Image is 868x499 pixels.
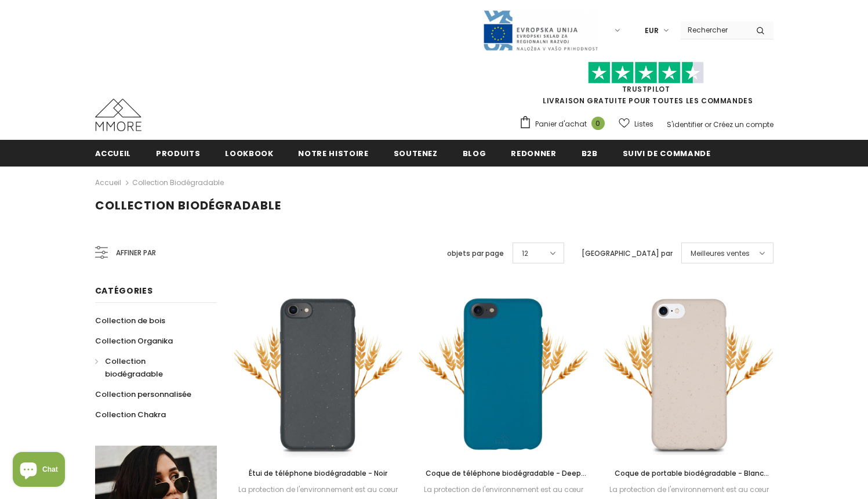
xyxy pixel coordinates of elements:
a: Lookbook [225,140,273,166]
span: LIVRAISON GRATUITE POUR TOUTES LES COMMANDES [519,67,773,106]
a: Collection biodégradable [95,351,204,384]
span: Blog [463,148,486,159]
a: Redonner [511,140,556,166]
span: 12 [522,248,528,259]
a: soutenez [394,140,438,166]
a: Coque de téléphone biodégradable - Deep Sea Blue [419,467,587,480]
span: Collection biodégradable [105,356,163,379]
span: EUR [645,25,659,37]
a: Collection Chakra [95,404,166,425]
span: B2B [582,148,598,159]
span: Affiner par [116,247,156,259]
a: Créez un compte [713,120,773,129]
a: Blog [463,140,486,166]
inbox-online-store-chat: Shopify online store chat [9,452,68,490]
a: Collection Organika [95,331,173,351]
span: Panier d'achat [535,118,587,130]
span: Collection personnalisée [95,389,191,400]
span: Catégories [95,285,153,296]
input: Search Site [681,21,747,38]
span: Coque de téléphone biodégradable - Deep Sea Blue [426,468,586,491]
a: Étui de téléphone biodégradable - Noir [234,467,402,480]
img: Javni Razpis [482,9,598,52]
label: [GEOGRAPHIC_DATA] par [582,248,673,259]
a: Listes [619,114,653,134]
span: Notre histoire [298,148,368,159]
a: B2B [582,140,598,166]
span: Redonner [511,148,556,159]
span: soutenez [394,148,438,159]
label: objets par page [447,248,504,259]
span: Produits [156,148,200,159]
span: Collection de bois [95,315,165,326]
a: Javni Razpis [482,25,598,35]
span: or [704,120,711,129]
a: Accueil [95,140,132,166]
span: Meilleures ventes [691,248,750,259]
a: Produits [156,140,200,166]
span: Collection Organika [95,335,173,346]
span: Coque de portable biodégradable - Blanc naturel [615,468,769,491]
span: Collection Chakra [95,409,166,420]
a: Suivi de commande [623,140,711,166]
img: Cas MMORE [95,99,141,131]
img: Faites confiance aux étoiles pilotes [588,62,704,84]
a: Coque de portable biodégradable - Blanc naturel [605,467,773,480]
span: Lookbook [225,148,273,159]
span: Collection biodégradable [95,197,281,214]
a: Notre histoire [298,140,368,166]
a: Panier d'achat 0 [519,115,611,133]
a: Accueil [95,176,121,190]
span: Étui de téléphone biodégradable - Noir [249,468,387,478]
a: Collection personnalisée [95,384,191,404]
a: TrustPilot [622,84,670,94]
span: 0 [591,117,605,130]
a: Collection de bois [95,310,165,331]
a: S'identifier [667,120,703,129]
span: Suivi de commande [623,148,711,159]
a: Collection biodégradable [132,178,224,187]
span: Accueil [95,148,132,159]
span: Listes [634,118,653,130]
